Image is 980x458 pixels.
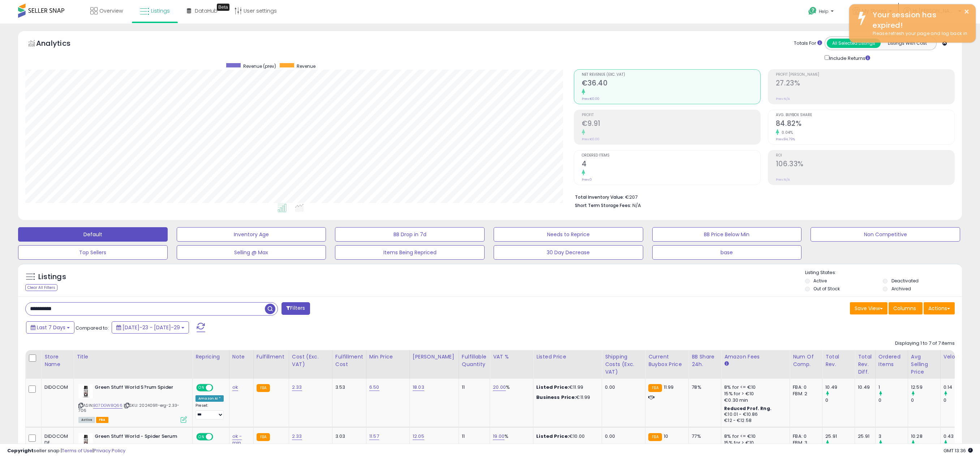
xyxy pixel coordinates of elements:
[825,384,855,391] div: 10.49
[779,130,793,135] small: 0.04%
[648,353,685,368] div: Current Buybox Price
[776,177,790,182] small: Prev: N/A
[212,385,224,391] span: OFF
[605,433,640,440] div: 0.00
[257,384,270,392] small: FBA
[7,448,125,454] div: seller snap | |
[575,202,631,208] b: Short Term Storage Fees:
[18,245,168,260] button: Top Sellers
[867,10,970,30] div: Your session has expired!
[819,54,879,62] div: Include Returns
[493,353,530,361] div: VAT %
[664,384,674,391] span: 11.99
[95,384,182,393] b: Green Stuff World S?rum Spider
[96,417,108,423] span: FBA
[462,353,487,368] div: Fulfillable Quantity
[44,353,70,368] div: Store Name
[413,433,424,440] a: 12.05
[850,302,887,314] button: Save View
[335,227,485,242] button: BB Drop in 7d
[122,324,180,331] span: [DATE]-23 - [DATE]-29
[858,353,872,376] div: Total Rev. Diff.
[493,384,506,391] a: 20.00
[292,384,302,391] a: 2.33
[292,353,329,368] div: Cost (Exc. VAT)
[811,227,960,242] button: Non Competitive
[78,402,179,413] span: | SKU: 20240911-erg-2.33-706
[582,79,760,89] h2: €36.40
[805,269,962,276] p: Listing States:
[37,324,65,331] span: Last 7 Days
[94,447,125,454] a: Privacy Policy
[827,39,881,48] button: All Selected Listings
[536,394,596,401] div: €11.99
[891,286,911,292] label: Archived
[36,38,85,50] h5: Analytics
[76,325,109,331] span: Compared to:
[243,63,276,69] span: Revenue (prev)
[793,353,819,368] div: Num of Comp.
[7,447,34,454] strong: Copyright
[197,385,206,391] span: ON
[819,8,829,14] span: Help
[664,433,668,440] span: 10
[964,7,970,16] button: ×
[232,353,250,361] div: Note
[776,113,954,117] span: Avg. Buybox Share
[652,245,802,260] button: base
[605,353,642,376] div: Shipping Costs (Exc. VAT)
[867,30,970,37] div: Please refresh your page and log back in
[582,160,760,169] h2: 4
[858,384,870,391] div: 10.49
[536,433,596,440] div: €10.00
[648,384,662,392] small: FBA
[99,7,123,14] span: Overview
[724,418,784,424] div: €12 - €12.58
[257,353,286,361] div: Fulfillment
[112,321,189,334] button: [DATE]-23 - [DATE]-29
[793,391,817,397] div: FBM: 2
[536,433,569,440] b: Listed Price:
[335,433,361,440] div: 3.03
[335,245,485,260] button: Items Being Repriced
[808,6,817,16] i: Get Help
[652,227,802,242] button: BB Price Below Min
[944,397,973,404] div: 0
[880,39,934,48] button: Listings With Cost
[257,433,270,441] small: FBA
[292,433,302,440] a: 2.33
[878,397,908,404] div: 0
[44,384,68,391] div: DIDOCOM
[911,353,937,376] div: Avg Selling Price
[575,192,949,201] li: €207
[813,278,827,284] label: Active
[494,245,643,260] button: 30 Day Decrease
[369,353,407,361] div: Min Price
[878,433,908,440] div: 3
[413,384,424,391] a: 18.03
[724,397,784,404] div: €0.30 min
[493,433,528,440] div: %
[776,154,954,158] span: ROI
[536,384,569,391] b: Listed Price:
[878,384,908,391] div: 1
[944,447,973,454] span: 2025-08-11 13:36 GMT
[724,361,728,367] small: Amazon Fees.
[776,119,954,129] h2: 84.82%
[648,433,662,441] small: FBA
[78,384,187,422] div: ASIN:
[536,353,599,361] div: Listed Price
[911,433,940,440] div: 10.28
[724,433,784,440] div: 8% for <= €10
[413,353,456,361] div: [PERSON_NAME]
[793,433,817,440] div: FBA: 0
[78,384,93,398] img: 41SQbPl8rpL._SL40_.jpg
[335,384,361,391] div: 3.53
[825,397,855,404] div: 0
[462,433,484,440] div: 11
[944,433,973,440] div: 0.43
[582,137,599,141] small: Prev: €0.00
[776,79,954,89] h2: 27.23%
[493,384,528,391] div: %
[232,433,248,453] a: ok - min relevé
